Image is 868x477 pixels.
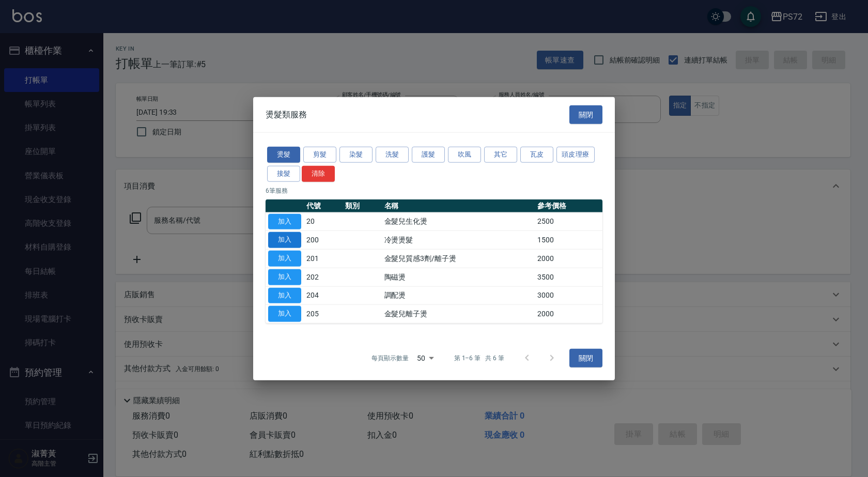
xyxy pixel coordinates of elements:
th: 名稱 [382,199,535,212]
button: 加入 [268,213,301,229]
td: 1500 [535,230,602,249]
button: 關閉 [569,349,602,368]
td: 20 [304,212,343,231]
button: 燙髮 [267,147,300,163]
td: 202 [304,268,343,286]
td: 金髮兒質感3劑/離子燙 [382,249,535,268]
td: 201 [304,249,343,268]
button: 護髮 [412,147,445,163]
button: 其它 [484,147,517,163]
button: 染髮 [339,147,373,163]
button: 加入 [268,251,301,267]
div: 50 [413,344,438,372]
td: 金髮兒離子燙 [382,304,535,323]
td: 2000 [535,249,602,268]
span: 燙髮類服務 [266,109,307,119]
button: 頭皮理療 [556,147,595,163]
td: 200 [304,230,343,249]
td: 冷燙燙髮 [382,230,535,249]
button: 瓦皮 [520,147,553,163]
td: 3000 [535,286,602,305]
button: 吹風 [448,147,481,163]
td: 2000 [535,304,602,323]
td: 3500 [535,268,602,286]
p: 6 筆服務 [266,186,602,195]
th: 類別 [343,199,381,212]
button: 剪髮 [303,147,336,163]
td: 調配燙 [382,286,535,305]
p: 每頁顯示數量 [371,353,409,363]
td: 205 [304,304,343,323]
button: 清除 [302,165,335,181]
button: 接髮 [267,165,300,181]
button: 加入 [268,306,301,322]
td: 陶磁燙 [382,268,535,286]
button: 加入 [268,287,301,303]
button: 加入 [268,269,301,285]
p: 第 1–6 筆 共 6 筆 [454,353,504,363]
td: 2500 [535,212,602,231]
button: 洗髮 [376,147,409,163]
button: 加入 [268,232,301,248]
th: 參考價格 [535,199,602,212]
td: 204 [304,286,343,305]
button: 關閉 [569,105,602,124]
th: 代號 [304,199,343,212]
td: 金髮兒生化燙 [382,212,535,231]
